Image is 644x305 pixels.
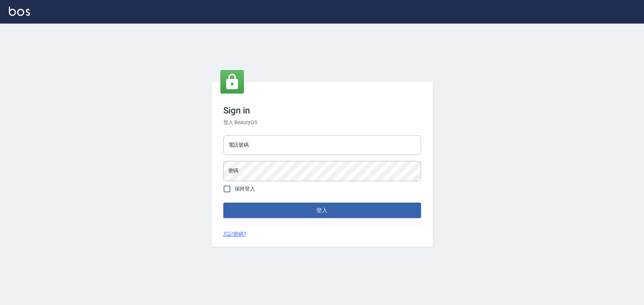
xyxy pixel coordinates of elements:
h3: Sign in [223,105,421,116]
button: 登入 [223,203,421,218]
a: 忘記密碼? [223,230,247,238]
img: Logo [9,7,30,16]
h6: 登入 BeautyOS [223,119,421,126]
span: 保持登入 [235,185,255,193]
